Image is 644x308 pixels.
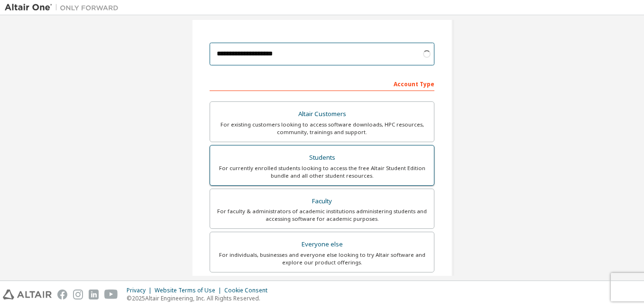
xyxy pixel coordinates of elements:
img: Altair One [5,3,123,12]
img: facebook.svg [57,290,67,299]
img: instagram.svg [73,290,83,299]
div: Students [216,151,428,164]
div: For currently enrolled students looking to access the free Altair Student Edition bundle and all ... [216,164,428,180]
div: Altair Customers [216,108,428,121]
div: Cookie Consent [224,287,273,294]
p: © 2025 Altair Engineering, Inc. All Rights Reserved. [127,294,273,302]
img: linkedin.svg [89,290,99,299]
div: For individuals, businesses and everyone else looking to try Altair software and explore our prod... [216,251,428,266]
div: Privacy [127,287,155,294]
div: Faculty [216,195,428,208]
div: Website Terms of Use [155,287,224,294]
div: Everyone else [216,238,428,251]
img: youtube.svg [104,290,118,299]
div: For faculty & administrators of academic institutions administering students and accessing softwa... [216,208,428,223]
div: Account Type [210,76,434,91]
img: altair_logo.svg [3,290,52,299]
div: For existing customers looking to access software downloads, HPC resources, community, trainings ... [216,121,428,136]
